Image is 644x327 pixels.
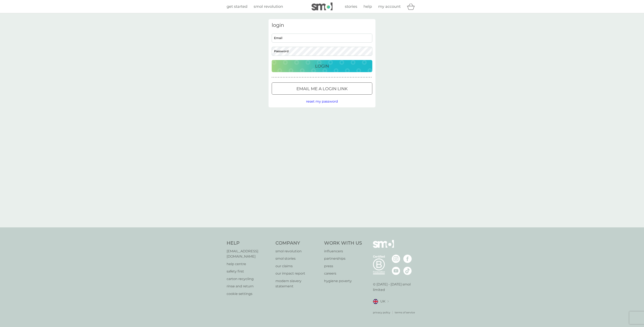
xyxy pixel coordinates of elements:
p: ● [318,76,319,78]
a: get started [227,4,247,10]
a: influencers [324,249,362,254]
a: partnerships [324,256,362,261]
p: ● [273,76,274,78]
a: stories [345,4,357,10]
p: ● [288,76,288,78]
a: smol revolution [275,249,320,254]
img: visit the smol Tiktok page [403,267,412,275]
p: ● [312,76,313,78]
p: ● [368,76,369,78]
p: ● [280,76,280,78]
p: ● [297,76,298,78]
p: ● [332,76,333,78]
p: ● [337,76,338,78]
a: smol stories [275,256,320,261]
p: ● [296,76,296,78]
p: ● [344,76,344,78]
p: ● [307,76,308,78]
p: ● [358,76,359,78]
p: ● [313,76,314,78]
p: ● [289,76,290,78]
p: ● [329,76,330,78]
p: ● [364,76,365,78]
p: ● [360,76,360,78]
p: ● [352,76,352,78]
p: ● [320,76,321,78]
p: ● [350,76,351,78]
img: visit the smol Instagram page [392,255,400,263]
p: ● [342,76,343,78]
a: our impact report [275,271,320,276]
p: ● [321,76,322,78]
p: ● [304,76,305,78]
img: smol [312,3,332,10]
h4: Help [227,240,271,246]
p: ● [310,76,311,78]
p: ● [355,76,356,78]
p: ● [291,76,292,78]
h4: Company [275,240,320,246]
a: carton recycling [227,276,271,282]
p: ● [361,76,362,78]
p: ● [348,76,349,78]
p: ● [292,76,293,78]
p: modern slavery statement [275,278,320,289]
button: reset my password [306,99,338,104]
span: get started [227,4,247,9]
img: smol [373,240,394,254]
a: safety first [227,269,271,274]
p: ● [353,76,354,78]
p: ● [315,76,316,78]
span: help [364,4,372,9]
p: Login [315,63,329,69]
a: our claims [275,263,320,269]
p: careers [324,271,362,276]
a: my account [378,4,401,10]
p: ● [308,76,309,78]
a: [EMAIL_ADDRESS][DOMAIN_NAME] [227,249,271,259]
div: basket [407,2,417,11]
p: © [DATE] - [DATE] smol limited [373,282,418,292]
p: ● [278,76,279,78]
p: ● [283,76,284,78]
button: Login [272,60,372,72]
a: help [364,4,372,10]
p: ● [305,76,306,78]
a: hygiene poverty [324,278,362,284]
p: ● [317,76,317,78]
p: ● [328,76,328,78]
button: Email me a login link [272,82,372,95]
p: ● [339,76,340,78]
p: terms of service [395,310,415,314]
span: my account [378,4,401,9]
img: visit the smol Facebook page [403,255,412,263]
a: privacy policy [373,310,390,314]
p: ● [284,76,285,78]
p: ● [281,76,282,78]
img: UK flag [373,299,378,304]
p: ● [340,76,341,78]
a: press [324,263,362,269]
p: ● [325,76,325,78]
a: cookie settings [227,291,271,297]
img: visit the smol Youtube page [392,267,400,275]
p: ● [366,76,367,78]
p: ● [331,76,332,78]
p: ● [294,76,295,78]
p: ● [300,76,301,78]
p: ● [369,76,370,78]
p: ● [302,76,303,78]
a: rinse and return [227,284,271,289]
